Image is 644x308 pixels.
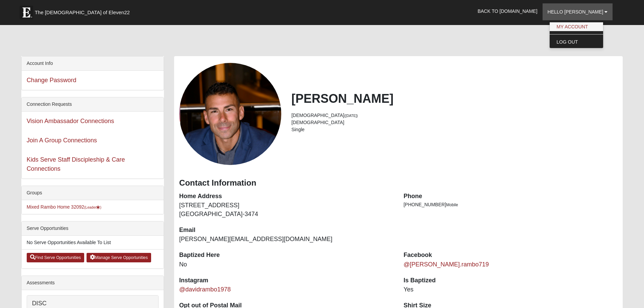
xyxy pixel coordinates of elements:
[22,276,164,290] div: Assessments
[179,260,393,269] dd: No
[550,38,603,46] a: Log Out
[291,126,618,133] li: Single
[446,203,458,207] span: Mobile
[84,205,101,209] small: (Leader )
[16,2,151,19] a: The [DEMOGRAPHIC_DATA] of Eleven22
[179,235,393,244] dd: [PERSON_NAME][EMAIL_ADDRESS][DOMAIN_NAME]
[404,276,618,285] dt: Is Baptized
[179,201,393,218] dd: [STREET_ADDRESS] [GEOGRAPHIC_DATA]-3474
[22,56,164,71] div: Account Info
[27,118,114,124] a: Vision Ambassador Connections
[291,91,618,106] h2: [PERSON_NAME]
[22,97,164,112] div: Connection Requests
[87,253,151,262] a: Manage Serve Opportunities
[27,253,85,262] a: Find Serve Opportunities
[404,192,618,201] dt: Phone
[404,261,489,268] a: @[PERSON_NAME].rambo719
[548,9,603,15] span: Hello [PERSON_NAME]
[550,22,603,31] a: My Account
[291,119,618,126] li: [DEMOGRAPHIC_DATA]
[404,251,618,260] dt: Facebook
[35,9,130,16] span: The [DEMOGRAPHIC_DATA] of Eleven22
[27,204,101,210] a: Mixed Rambo Home 32092(Leader)
[344,114,358,118] small: ([DATE])
[27,156,125,172] a: Kids Serve Staff Discipleship & Care Connections
[179,286,231,293] a: @davidrambo1978
[543,3,613,20] a: Hello [PERSON_NAME]
[22,186,164,200] div: Groups
[404,201,618,208] li: [PHONE_NUMBER]
[291,112,618,119] li: [DEMOGRAPHIC_DATA]
[179,276,393,285] dt: Instagram
[179,178,618,188] h3: Contact Information
[22,236,164,250] li: No Serve Opportunities Available To List
[27,137,97,144] a: Join A Group Connections
[20,6,33,19] img: Eleven22 logo
[22,221,164,236] div: Serve Opportunities
[27,77,76,84] a: Change Password
[179,192,393,201] dt: Home Address
[473,3,543,20] a: Back to [DOMAIN_NAME]
[404,285,618,294] dd: Yes
[179,226,393,235] dt: Email
[179,63,281,165] a: View Fullsize Photo
[179,251,393,260] dt: Baptized Here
